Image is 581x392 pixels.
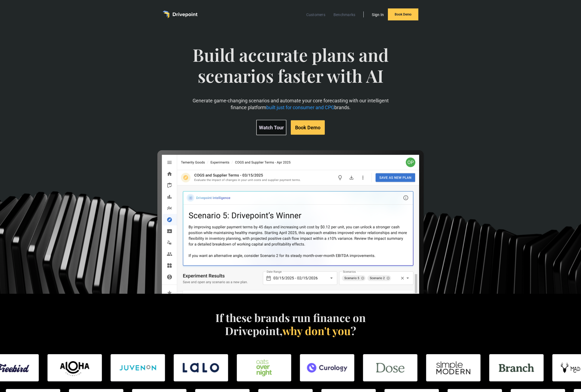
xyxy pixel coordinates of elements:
a: home [163,11,197,18]
span: why don't you [282,323,351,338]
h4: If these brands run finance on Drivepoint, ? [212,311,369,337]
span: Build accurate plans and scenarios faster with AI [190,44,391,97]
p: Generate game-changing scenarios and automate your core forecasting with our intelligent finance ... [190,97,391,111]
a: Book Demo [388,8,418,20]
a: Book Demo [291,120,325,135]
span: built just for consumer and CPG [266,105,334,110]
a: Benchmarks [331,11,358,18]
a: Customers [304,11,328,18]
a: Sign In [369,11,387,18]
a: Watch Tour [256,120,286,135]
